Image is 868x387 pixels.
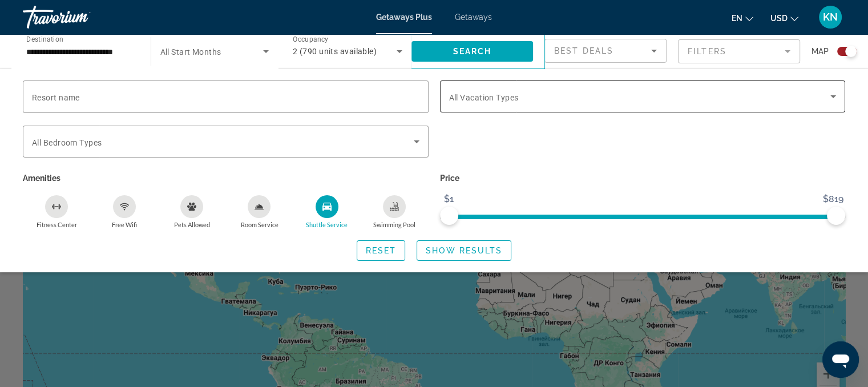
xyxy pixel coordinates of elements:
span: Fitness Center [37,221,77,228]
a: Getaways Plus [376,13,432,22]
span: All Bedroom Types [32,138,102,147]
button: Show Results [417,240,511,261]
p: Amenities [23,170,429,186]
button: Room Service [225,195,293,229]
button: Free Wifi [90,195,158,229]
button: Fitness Center [23,195,90,229]
span: Map [812,43,829,59]
span: 2 (790 units available) [293,47,377,56]
button: Shuttle Service [293,195,361,229]
span: KN [823,11,838,23]
span: Shuttle Service [306,221,348,228]
span: $819 [821,191,845,208]
span: Free Wifi [112,221,137,228]
span: Show Results [426,246,502,255]
span: USD [770,14,788,23]
button: Reset [357,240,406,261]
iframe: Кнопка запуска окна обмена сообщениями [822,341,859,378]
button: Swimming Pool [361,195,428,229]
span: Destination [26,35,63,43]
span: Pets Allowed [174,221,210,228]
span: $1 [442,191,455,208]
button: Search [411,41,534,62]
button: Change currency [770,10,798,26]
span: ngx-slider-max [827,207,845,225]
span: en [732,14,742,23]
span: Swimming Pool [373,221,415,228]
span: Room Service [240,221,278,228]
a: Getaways [455,13,492,22]
button: Pets Allowed [158,195,225,229]
span: All Vacation Types [449,93,519,102]
span: Occupancy [293,35,329,43]
ngx-slider: ngx-slider [440,215,846,217]
button: Filter [678,39,800,64]
span: All Start Months [160,47,221,57]
a: Travorium [23,2,137,32]
mat-select: Sort by [554,44,657,58]
span: Reset [366,246,397,255]
span: Search [453,47,491,56]
span: Best Deals [554,46,613,55]
p: Price [440,170,846,186]
button: Change language [732,10,753,26]
button: User Menu [815,5,845,29]
span: Resort name [32,93,80,102]
span: ngx-slider [440,207,458,225]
